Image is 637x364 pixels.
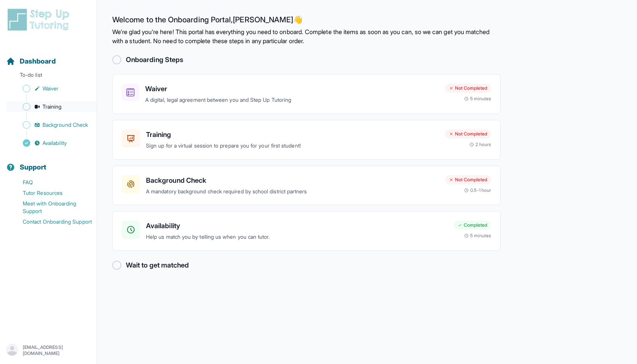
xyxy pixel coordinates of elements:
[464,233,491,239] div: 5 minutes
[469,142,491,148] div: 2 hours
[20,162,47,173] span: Support
[454,221,491,230] div: Completed
[464,187,491,193] div: 0.5-1 hour
[42,85,58,92] span: Waiver
[42,139,67,147] span: Availability
[145,84,439,94] h3: Waiver
[6,56,56,67] a: Dashboard
[6,188,97,198] a: Tutor Resources
[146,233,448,241] p: Help us match you by telling us when you can tutor.
[112,15,500,27] h2: Welcome to the Onboarding Portal, [PERSON_NAME] 👋
[3,150,94,176] button: Support
[464,96,491,102] div: 5 minutes
[445,84,491,93] div: Not Completed
[146,175,439,186] h3: Background Check
[6,8,74,32] img: logo
[6,216,97,227] a: Contact Onboarding Support
[112,120,500,160] a: TrainingSign up for a virtual session to prepare you for your first student!Not Completed2 hours
[6,177,97,188] a: FAQ
[6,120,97,130] a: Background Check
[112,27,500,45] p: We're glad you're here! This portal has everything you need to onboard. Complete the items as soo...
[112,211,500,251] a: AvailabilityHelp us match you by telling us when you can tutor.Completed5 minutes
[126,54,183,65] h2: Onboarding Steps
[146,221,448,231] h3: Availability
[146,187,439,196] p: A mandatory background check required by school district partners
[6,101,97,112] a: Training
[20,56,56,67] span: Dashboard
[23,344,91,356] p: [EMAIL_ADDRESS][DOMAIN_NAME]
[6,344,91,357] button: [EMAIL_ADDRESS][DOMAIN_NAME]
[146,129,439,140] h3: Training
[112,166,500,205] a: Background CheckA mandatory background check required by school district partnersNot Completed0.5...
[42,103,62,110] span: Training
[445,175,491,184] div: Not Completed
[126,260,189,271] h2: Wait to get matched
[145,96,439,104] p: A digital, legal agreement between you and Step Up Tutoring
[3,71,94,82] p: To-do list
[6,198,97,216] a: Meet with Onboarding Support
[42,121,88,129] span: Background Check
[112,74,500,114] a: WaiverA digital, legal agreement between you and Step Up TutoringNot Completed5 minutes
[146,142,439,150] p: Sign up for a virtual session to prepare you for your first student!
[445,129,491,138] div: Not Completed
[6,83,97,94] a: Waiver
[3,44,94,70] button: Dashboard
[6,138,97,148] a: Availability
